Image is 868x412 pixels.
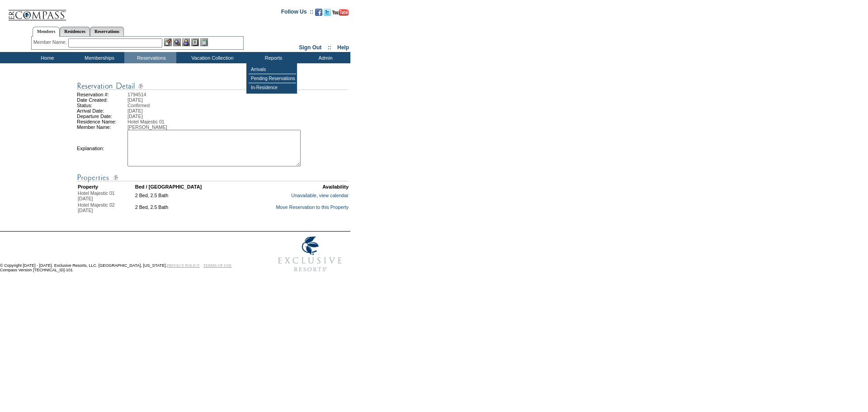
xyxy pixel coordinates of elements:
td: Follow Us :: [281,8,313,19]
img: Follow us on Twitter [324,9,331,16]
td: Admin [298,52,350,63]
a: Sign Out [299,44,321,51]
img: View [173,38,181,46]
span: [DATE] [127,97,143,103]
a: Members [33,27,60,37]
div: Hotel Majestic 02 [78,202,134,208]
td: Explanation: [77,130,127,166]
td: In-Residence [249,83,296,92]
td: Residence Name: [77,119,127,124]
td: 2 Bed, 2.5 Bath [135,190,237,201]
td: Reservations [124,52,176,63]
td: 2 Bed, 2.5 Bath [135,202,237,213]
span: Confirmed [127,103,150,108]
a: TERMS OF USE [203,263,232,268]
span: [DATE] [127,114,143,119]
a: Move Reservation to this Property [276,204,349,210]
td: Bed / [GEOGRAPHIC_DATA] [135,184,237,189]
span: :: [328,44,331,51]
span: [DATE] [78,196,93,201]
td: Arrival Date: [77,108,127,114]
img: Exclusive Resorts [269,232,350,277]
img: Become our fan on Facebook [315,9,322,16]
span: Hotel Majestic 01 [127,119,165,124]
img: Reservations [191,38,199,46]
img: b_calculator.gif [200,38,208,46]
td: Status: [77,103,127,108]
a: PRIVACY POLICY [167,263,200,268]
td: Reports [246,52,298,63]
td: Property [78,184,134,189]
td: Availability [238,184,349,189]
td: Date Created: [77,97,127,103]
div: Hotel Majestic 01 [78,190,134,196]
span: [DATE] [127,108,143,114]
img: Reservation Detail [77,172,348,183]
span: [PERSON_NAME] [127,124,167,130]
div: Member Name: [33,38,68,46]
td: Memberships [72,52,124,63]
a: Subscribe to our YouTube Channel [332,11,349,17]
a: Residences [60,27,90,36]
img: Reservation Detail [77,81,348,92]
td: Arrivals [249,65,296,74]
img: Compass Home [8,2,66,21]
a: Become our fan on Facebook [315,11,322,17]
img: Subscribe to our YouTube Channel [332,9,349,16]
td: Home [20,52,72,63]
span: 1794514 [127,92,146,97]
span: [DATE] [78,208,93,213]
img: b_edit.gif [164,38,172,46]
img: Impersonate [182,38,190,46]
a: Unavailable, view calendar [291,193,349,198]
td: Reservation #: [77,92,127,97]
a: Reservations [90,27,124,36]
a: Help [337,44,349,51]
td: Pending Reservations [249,74,296,83]
td: Vacation Collection [176,52,246,63]
td: Departure Date: [77,114,127,119]
a: Follow us on Twitter [324,11,331,17]
td: Member Name: [77,124,127,130]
